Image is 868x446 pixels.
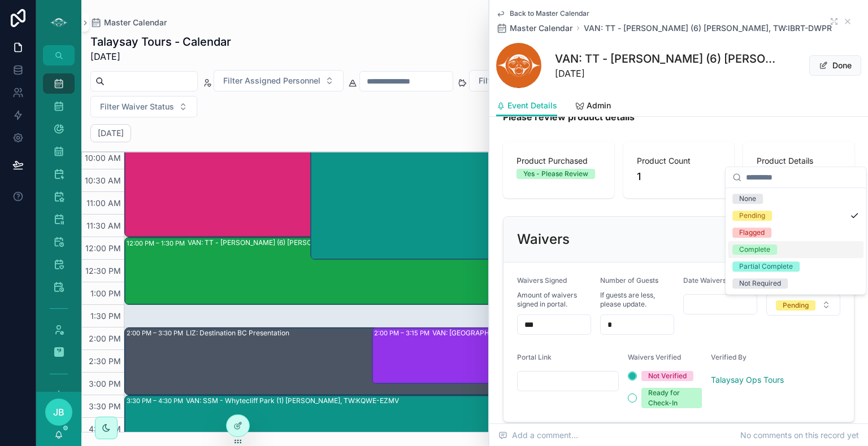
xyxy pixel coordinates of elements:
[648,371,687,381] div: Not Verified
[711,374,784,386] a: Talaysay Ops Tours
[739,211,765,221] div: Pending
[432,329,697,338] div: VAN: [GEOGRAPHIC_DATA][PERSON_NAME] (2) [PERSON_NAME], TW:ZHYJ-YDWJ
[496,9,589,18] a: Back to Master Calendar
[469,70,583,91] button: Select Button
[223,75,320,86] span: Filter Assigned Personnel
[53,405,64,419] span: JB
[739,244,770,255] div: Complete
[82,153,124,163] span: 10:00 AM
[510,9,589,18] span: Back to Master Calendar
[127,395,186,406] div: 3:30 PM – 4:30 PM
[523,169,588,179] div: Yes - Please Review
[90,50,231,63] span: [DATE]
[127,327,186,339] div: 2:00 PM – 3:30 PM
[507,100,557,111] span: Event Details
[90,17,167,28] a: Master Calendar
[214,70,344,91] button: Select Button
[86,401,124,411] span: 3:30 PM
[186,329,289,338] div: LIZ: Destination BC Presentation
[711,353,747,361] span: Verified By
[125,328,545,395] div: 2:00 PM – 3:30 PMLIZ: Destination BC Presentation
[50,14,68,32] img: App logo
[90,96,197,117] button: Select Button
[188,238,397,247] div: VAN: TT - [PERSON_NAME] (6) [PERSON_NAME], TW:IBRT-DWPR
[726,188,866,294] div: Suggestions
[88,288,124,298] span: 1:00 PM
[739,228,765,238] div: Flagged
[88,311,124,321] span: 1:30 PM
[86,424,124,434] span: 4:00 PM
[496,95,557,117] a: Event Details
[125,238,756,304] div: 12:00 PM – 1:30 PMVAN: TT - [PERSON_NAME] (6) [PERSON_NAME], TW:IBRT-DWPR
[374,327,432,339] div: 2:00 PM – 3:15 PM
[555,67,776,80] span: [DATE]
[90,34,231,50] h1: Talaysay Tours - Calendar
[86,334,124,343] span: 2:00 PM
[479,75,559,86] span: Filter Payment Status
[517,155,601,167] span: Product Purchased
[648,388,695,408] div: Ready for Check-In
[739,261,793,272] div: Partial Complete
[740,430,859,441] span: No comments on this record yet
[83,266,124,276] span: 12:30 PM
[82,176,124,185] span: 10:30 AM
[587,100,611,111] span: Admin
[125,102,440,237] div: 9:00 AM – 12:00 PM: BOB ROSS WORKSHOP
[600,276,658,285] span: Number of Guests
[84,221,124,230] span: 11:30 AM
[637,155,721,167] span: Product Count
[98,128,124,139] h2: [DATE]
[84,198,124,208] span: 11:00 AM
[86,379,124,388] span: 3:00 PM
[100,101,174,112] span: Filter Waiver Status
[503,110,643,124] strong: Please review product details
[517,276,567,285] span: Waivers Signed
[125,396,867,440] div: 3:30 PM – 4:30 PMVAN: SSM - Whytecliff Park (1) [PERSON_NAME], TW:KQWE-EZMV
[498,430,578,441] span: Add a comment...
[809,55,861,76] button: Done
[600,291,674,309] span: If guests are less, please update.
[311,113,626,259] div: 9:15 AM – 12:30 PM
[83,243,124,253] span: 12:00 PM
[739,194,756,204] div: None
[575,95,611,118] a: Admin
[555,51,776,67] h1: VAN: TT - [PERSON_NAME] (6) [PERSON_NAME], TW:IBRT-DWPR
[783,300,809,311] div: Pending
[496,23,572,34] a: Master Calendar
[36,65,81,392] div: scrollable content
[584,23,832,34] a: VAN: TT - [PERSON_NAME] (6) [PERSON_NAME], TW:IBRT-DWPR
[757,155,841,167] span: Product Details
[86,356,124,366] span: 2:30 PM
[517,230,570,248] h2: Waivers
[372,328,792,383] div: 2:00 PM – 3:15 PMVAN: [GEOGRAPHIC_DATA][PERSON_NAME] (2) [PERSON_NAME], TW:ZHYJ-YDWJ
[510,23,572,34] span: Master Calendar
[683,276,750,285] span: Date Waivers Signed
[517,353,552,361] span: Portal Link
[104,17,167,28] span: Master Calendar
[127,238,188,249] div: 12:00 PM – 1:30 PM
[628,353,681,361] span: Waivers Verified
[637,169,721,185] span: 1
[186,396,399,405] div: VAN: SSM - Whytecliff Park (1) [PERSON_NAME], TW:KQWE-EZMV
[739,278,781,288] div: Not Required
[517,291,591,309] span: Amount of waivers signed in portal.
[766,294,840,316] button: Select Button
